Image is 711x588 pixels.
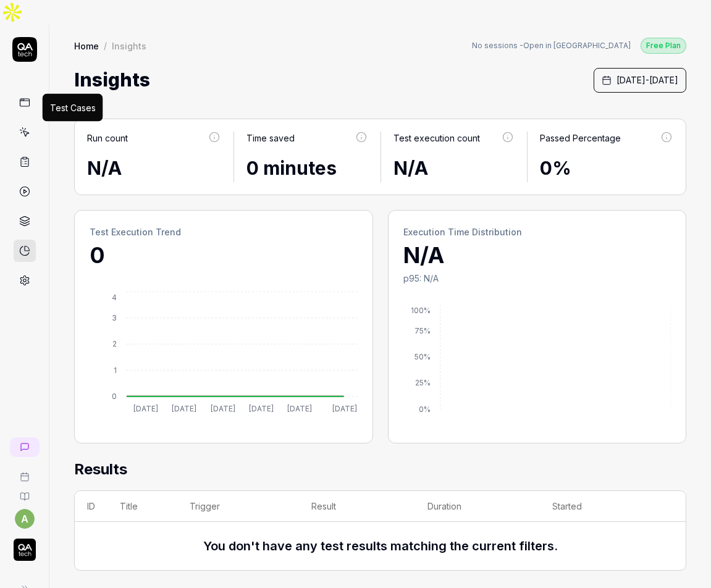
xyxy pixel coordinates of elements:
[112,40,146,52] div: Insights
[540,491,661,522] th: Started
[74,40,99,52] a: Home
[403,225,671,238] h2: Execution Time Distribution
[211,404,235,413] tspan: [DATE]
[5,482,44,502] a: Documentation
[249,404,274,413] tspan: [DATE]
[287,404,312,413] tspan: [DATE]
[472,40,631,51] a: No sessions -Open in [GEOGRAPHIC_DATA]
[112,339,117,348] tspan: 2
[415,491,540,522] th: Duration
[87,154,221,182] div: N/A
[414,352,430,361] tspan: 50%
[87,132,128,145] div: Run count
[246,154,368,182] div: 0 minutes
[472,41,523,50] span: No sessions -
[74,66,150,94] h1: Insights
[107,491,177,522] th: Title
[14,539,36,561] img: QA Tech Logo
[74,458,686,490] h2: Results
[332,404,357,413] tspan: [DATE]
[540,132,621,145] div: Passed Percentage
[90,238,358,272] p: 0
[203,537,558,555] h3: You don't have any test results matching the current filters.
[414,379,430,388] tspan: 25%
[403,272,671,285] p: p95: N/A
[90,225,358,238] h2: Test Execution Trend
[246,132,295,145] div: Time saved
[133,404,158,413] tspan: [DATE]
[393,132,480,145] div: Test execution count
[403,238,671,272] p: N/A
[5,462,44,482] a: Book a call with us
[5,529,44,563] button: QA Tech Logo
[299,491,416,522] th: Result
[75,491,107,522] th: ID
[414,326,430,335] tspan: 75%
[641,38,686,54] div: Free Plan
[114,366,117,375] tspan: 1
[393,154,515,182] div: N/A
[177,491,299,522] th: Trigger
[112,293,117,302] tspan: 4
[616,73,678,86] span: [DATE] - [DATE]
[112,392,117,401] tspan: 0
[10,437,40,457] a: New conversation
[50,101,96,114] div: Test Cases
[104,40,107,52] div: /
[112,313,117,322] tspan: 3
[418,405,430,414] tspan: 0%
[410,306,430,315] tspan: 100%
[540,154,673,182] div: 0%
[172,404,196,413] tspan: [DATE]
[641,37,686,54] button: Free Plan
[594,68,686,93] button: [DATE]-[DATE]
[15,509,35,529] button: a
